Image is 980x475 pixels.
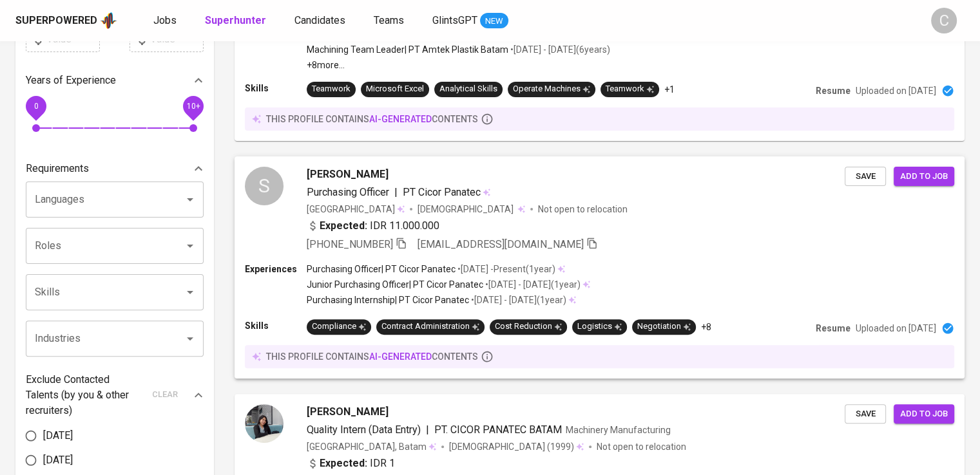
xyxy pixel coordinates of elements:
[434,424,562,436] span: PT. CICOR PANATEC BATAM
[894,404,954,424] button: Add to job
[245,263,307,275] p: Experiences
[312,83,351,95] div: Teamwork
[637,321,691,333] div: Negotiation
[851,169,879,184] span: Save
[495,321,562,333] div: Cost Reduction
[294,13,348,29] a: Candidates
[26,372,144,418] p: Exclude Contacted Talents (by you & other recruiters)
[845,167,886,187] button: Save
[307,293,469,306] p: Purchasing Internship | PT Cicor Panatec
[381,321,479,333] div: Contract Administration
[26,161,89,176] p: Requirements
[513,83,590,95] div: Operate Machines
[245,82,307,95] p: Skills
[245,319,307,332] p: Skills
[538,203,628,216] p: Not open to relocation
[307,43,508,56] p: Machining Team Leader | PT Amtek Plastik Batam
[205,14,266,26] b: Superhunter
[186,101,200,110] span: 10+
[508,43,610,56] p: • [DATE] - [DATE] ( 6 years )
[245,167,283,205] div: S
[432,13,508,29] a: GlintsGPT NEW
[307,238,393,250] span: [PHONE_NUMBER]
[469,293,566,306] p: • [DATE] - [DATE] ( 1 year )
[449,440,584,453] div: (1999)
[307,59,623,71] p: +8 more ...
[439,83,497,95] div: Analytical Skills
[245,404,283,443] img: 172702bd938d3b4edc6b7e1a1e3ac649.jpg
[26,156,204,182] div: Requirements
[606,83,654,95] div: Teamwork
[307,203,405,216] div: [GEOGRAPHIC_DATA]
[851,407,879,422] span: Save
[266,113,478,126] p: this profile contains contents
[26,68,204,93] div: Years of Experience
[235,156,965,378] a: S[PERSON_NAME]Purchasing Officer|PT Cicor Panatec[GEOGRAPHIC_DATA][DEMOGRAPHIC_DATA] Not open to ...
[205,13,269,29] a: Superhunter
[181,283,199,301] button: Open
[931,8,957,33] div: C
[900,169,948,184] span: Add to job
[566,425,671,435] span: Machinery Manufacturing
[577,321,622,333] div: Logistics
[480,15,508,28] span: NEW
[266,350,478,363] p: this profile contains contents
[26,372,204,418] div: Exclude Contacted Talents (by you & other recruiters)clear
[900,407,948,422] span: Add to job
[403,186,481,198] span: PT Cicor Panatec
[418,203,515,216] span: [DEMOGRAPHIC_DATA]
[15,14,97,28] div: Superpowered
[816,84,850,97] p: Resume
[664,83,675,96] p: +1
[320,218,367,234] b: Expected:
[307,278,483,291] p: Junior Purchasing Officer | PT Cicor Panatec
[153,13,179,29] a: Jobs
[307,440,436,453] div: [GEOGRAPHIC_DATA], Batam
[153,14,177,26] span: Jobs
[456,263,555,275] p: • [DATE] - Present ( 1 year )
[597,440,686,453] p: Not open to relocation
[816,322,850,335] p: Resume
[181,237,199,255] button: Open
[369,351,432,362] span: AI-generated
[307,167,389,182] span: [PERSON_NAME]
[43,452,73,468] span: [DATE]
[294,14,345,26] span: Candidates
[366,83,424,95] div: Microsoft Excel
[856,322,936,335] p: Uploaded on [DATE]
[181,191,199,209] button: Open
[418,238,584,250] span: [EMAIL_ADDRESS][DOMAIN_NAME]
[845,404,886,424] button: Save
[312,321,366,333] div: Compliance
[394,185,398,200] span: |
[15,11,117,30] a: Superpoweredapp logo
[307,424,421,436] span: Quality Intern (Data Entry)
[432,14,477,26] span: GlintsGPT
[26,73,116,88] p: Years of Experience
[307,404,389,420] span: [PERSON_NAME]
[701,321,711,333] p: +8
[449,440,547,453] span: [DEMOGRAPHIC_DATA]
[894,167,954,187] button: Add to job
[369,114,432,124] span: AI-generated
[34,101,38,110] span: 0
[856,84,936,97] p: Uploaded on [DATE]
[374,14,404,26] span: Teams
[374,13,407,29] a: Teams
[426,422,429,438] span: |
[307,456,395,471] div: IDR 1
[307,186,389,198] span: Purchasing Officer
[181,330,199,348] button: Open
[43,428,73,443] span: [DATE]
[100,11,117,30] img: app logo
[320,456,367,471] b: Expected:
[483,278,581,291] p: • [DATE] - [DATE] ( 1 year )
[307,218,439,234] div: IDR 11.000.000
[307,263,456,275] p: Purchasing Officer | PT Cicor Panatec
